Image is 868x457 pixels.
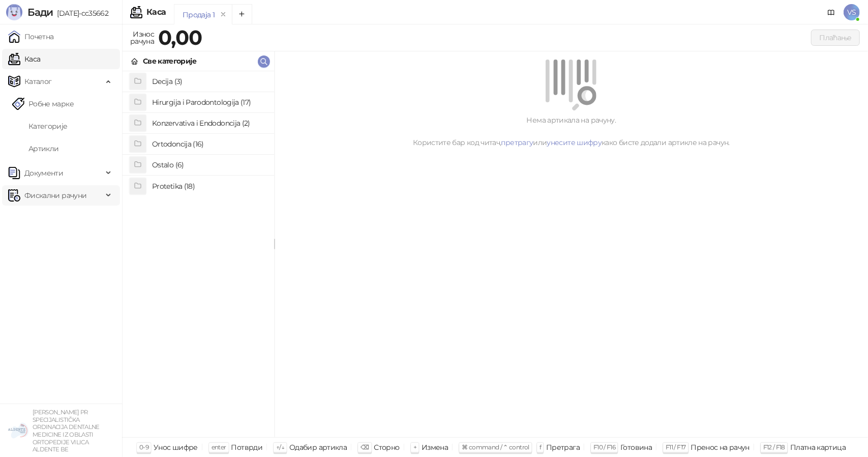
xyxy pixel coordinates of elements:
img: 64x64-companyLogo-5147c2c0-45e4-4f6f-934a-c50ed2e74707.png [8,420,28,441]
strong: 0,00 [158,25,202,50]
h4: Hirurgija i Parodontologija (17) [152,94,266,110]
h4: Protetika (18) [152,178,266,194]
div: Потврди [231,441,263,454]
a: Документација [823,4,840,20]
span: [DATE]-cc35662 [53,9,108,18]
div: Платна картица [790,441,846,454]
div: Износ рачуна [128,27,156,48]
span: F12 / F18 [763,443,785,451]
button: remove [217,10,230,19]
span: Бади [27,6,53,18]
div: Каса [146,8,166,16]
span: enter [212,443,226,451]
a: унесите шифру [547,138,602,147]
a: Почетна [8,26,54,47]
span: F11 / F17 [666,443,685,451]
img: Logo [6,4,22,20]
a: Категорије [12,116,68,136]
div: Пренос на рачун [691,441,750,454]
div: Одабир артикла [289,441,347,454]
div: Све категорије [143,55,196,67]
h4: Ostalo (6) [152,157,266,173]
a: Робне марке [12,94,74,114]
div: Готовина [620,441,652,454]
div: Сторно [374,441,400,454]
span: ⌫ [361,443,369,451]
span: VS [844,4,860,20]
div: grid [123,71,274,437]
span: f [540,443,541,451]
span: ↑/↓ [276,443,284,451]
div: Унос шифре [154,441,198,454]
span: 0-9 [139,443,148,451]
a: Каса [8,49,40,69]
button: Add tab [232,4,252,24]
a: претрагу [501,138,533,147]
h4: Konzervativa i Endodoncija (2) [152,115,266,131]
button: Плаћање [811,30,860,46]
h4: Ortodoncija (16) [152,136,266,152]
span: + [413,443,416,451]
span: Каталог [24,71,52,92]
a: ArtikliАртикли [12,138,59,159]
span: F10 / F16 [593,443,615,451]
span: ⌘ command / ⌃ control [462,443,529,451]
div: Продаја 1 [183,9,215,20]
span: Фискални рачуни [24,185,86,206]
h4: Decija (3) [152,73,266,90]
div: Претрага [546,441,580,454]
div: Нема артикала на рачуну. Користите бар код читач, или како бисте додали артикле на рачун. [287,115,856,148]
span: Документи [24,163,63,183]
small: [PERSON_NAME] PR SPECIJALISTIČKA ORDINACIJA DENTALNE MEDICINE IZ OBLASTI ORTOPEDIJE VILICA ALDENT... [33,409,100,453]
div: Измена [422,441,448,454]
